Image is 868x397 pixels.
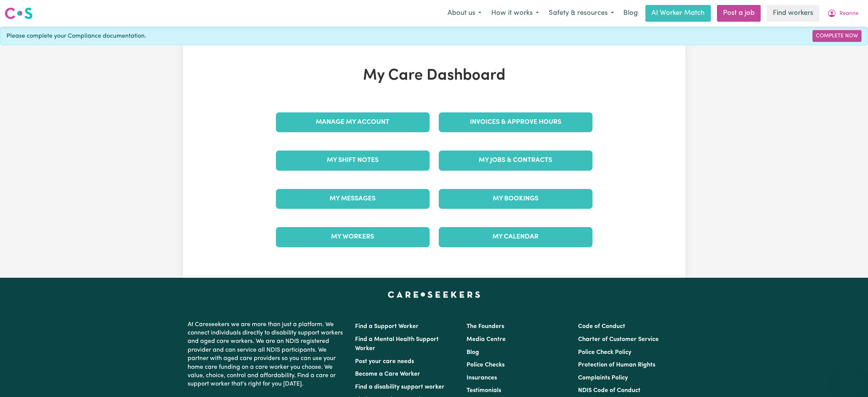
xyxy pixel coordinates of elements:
a: Find workers [767,5,819,22]
iframe: Button to launch messaging window, conversation in progress [838,367,862,391]
a: The Founders [467,323,504,330]
a: My Jobs & Contracts [439,150,592,170]
button: About us [443,5,486,21]
a: Police Checks [467,362,505,368]
a: Complaints Policy [578,375,628,381]
img: Careseekers logo [5,6,33,20]
p: At Careseekers we are more than just a platform. We connect individuals directly to disability su... [188,317,346,392]
a: Find a disability support worker [355,384,444,390]
a: My Shift Notes [276,150,430,170]
a: Careseekers logo [5,5,33,22]
a: Protection of Human Rights [578,362,655,368]
button: Safety & resources [544,5,619,21]
button: How it works [486,5,544,21]
h1: My Care Dashboard [271,67,597,85]
a: My Messages [276,189,430,209]
a: Post a job [717,5,761,22]
span: Please complete your Compliance documentation. [6,32,146,41]
a: Blog [467,349,479,355]
a: Invoices & Approve Hours [439,112,592,132]
a: Careseekers home page [388,291,480,298]
a: Find a Mental Health Support Worker [355,336,439,352]
a: Post your care needs [355,359,414,365]
a: AI Worker Match [645,5,711,22]
a: Testimonials [467,387,501,394]
button: My Account [822,5,863,21]
a: My Calendar [439,227,592,247]
span: Reanne [839,10,858,18]
a: NDIS Code of Conduct [578,387,640,394]
a: Charter of Customer Service [578,336,659,343]
a: Manage My Account [276,112,430,132]
a: Blog [619,5,642,22]
a: My Workers [276,227,430,247]
a: Find a Support Worker [355,323,419,330]
a: Become a Care Worker [355,371,420,377]
a: Insurances [467,375,497,381]
a: Code of Conduct [578,323,625,330]
a: Media Centre [467,336,506,343]
a: Police Check Policy [578,349,631,355]
a: Complete Now [812,30,862,42]
a: My Bookings [439,189,592,209]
